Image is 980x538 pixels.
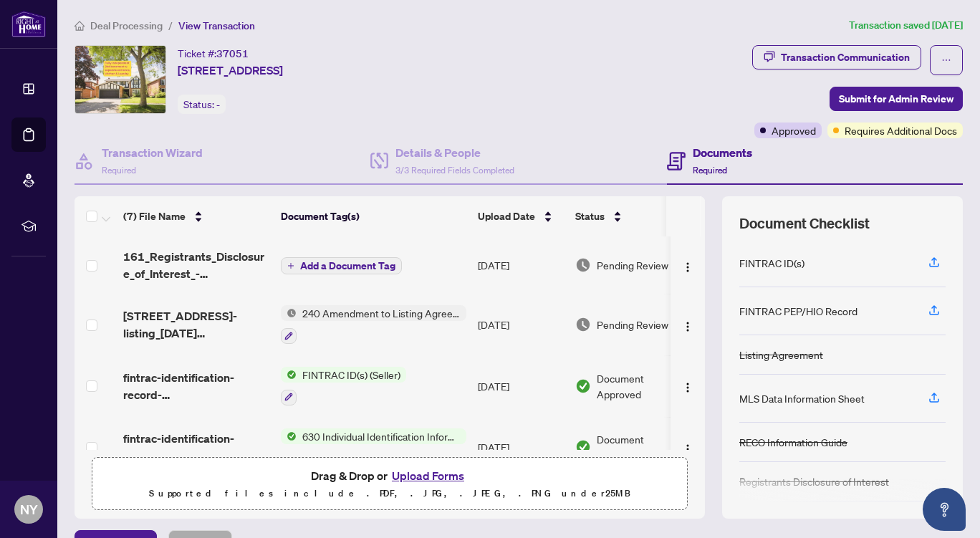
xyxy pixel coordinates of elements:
img: Status Icon [281,305,297,321]
h4: Documents [693,144,752,161]
img: Document Status [575,439,591,455]
span: home [75,21,85,31]
button: Status Icon240 Amendment to Listing Agreement - Authority to Offer for Sale Price Change/Extensio... [281,305,466,344]
span: Required [693,165,727,176]
h4: Transaction Wizard [102,144,203,161]
span: Drag & Drop or [311,466,469,485]
span: (7) File Name [123,208,186,224]
span: Add a Document Tag [300,261,395,271]
span: Required [102,165,136,176]
div: FINTRAC PEP/HIO Record [739,303,857,319]
span: NY [20,499,38,519]
button: Submit for Admin Review [830,87,963,111]
button: Logo [676,436,699,458]
span: 630 Individual Identification Information Record [297,428,466,444]
div: FINTRAC ID(s) [739,255,804,271]
span: Status [575,208,605,224]
th: Status [570,196,691,236]
img: Logo [682,382,693,393]
button: Status IconFINTRAC ID(s) (Seller) [281,367,406,405]
span: - [216,98,220,111]
article: Transaction saved [DATE] [849,17,963,34]
td: [DATE] [472,417,570,479]
span: FINTRAC ID(s) (Seller) [297,367,406,383]
th: Upload Date [472,196,570,236]
img: Logo [682,443,693,455]
button: Open asap [923,488,966,531]
span: 161_Registrants_Disclosure_of_Interest_-_Disposition_of_Property_-_PropTx-OREApdf_[DATE] 22_42_05... [123,248,269,282]
p: Supported files include .PDF, .JPG, .JPEG, .PNG under 25 MB [101,485,678,502]
li: / [168,17,173,34]
div: Status: [178,95,226,114]
button: Transaction Communication [752,45,921,69]
div: Listing Agreement [739,347,823,362]
img: Logo [682,321,693,332]
span: ellipsis [941,55,951,65]
img: Document Status [575,257,591,273]
div: RECO Information Guide [739,434,847,450]
img: Status Icon [281,428,297,444]
img: Status Icon [281,367,297,383]
td: [DATE] [472,355,570,417]
td: [DATE] [472,236,570,294]
img: Document Status [575,378,591,394]
span: View Transaction [178,19,255,32]
span: Pending Review [597,257,668,273]
span: [STREET_ADDRESS]-listing_[DATE] 18_45_18.pdf [123,307,269,342]
button: Upload Forms [388,466,469,485]
div: MLS Data Information Sheet [739,390,865,406]
button: Logo [676,375,699,398]
span: 240 Amendment to Listing Agreement - Authority to Offer for Sale Price Change/Extension/Amendment(s) [297,305,466,321]
span: Pending Review [597,317,668,332]
span: Drag & Drop orUpload FormsSupported files include .PDF, .JPG, .JPEG, .PNG under25MB [92,458,687,511]
button: Logo [676,254,699,277]
span: Submit for Admin Review [839,87,953,110]
span: fintrac-identification-record-[PERSON_NAME]-20250530-072554.pdf [123,369,269,403]
th: (7) File Name [117,196,275,236]
span: 37051 [216,47,249,60]
button: Add a Document Tag [281,257,402,274]
span: [STREET_ADDRESS] [178,62,283,79]
span: plus [287,262,294,269]
img: Logo [682,261,693,273]
span: fintrac-identification-record-[PERSON_NAME]-20250530-072428.pdf [123,430,269,464]
span: Upload Date [478,208,535,224]
th: Document Tag(s) [275,196,472,236]
span: Document Checklist [739,213,870,234]
img: logo [11,11,46,37]
div: Registrants Disclosure of Interest [739,474,889,489]
td: [DATE] [472,294,570,355]
button: Status Icon630 Individual Identification Information Record [281,428,466,467]
div: Transaction Communication [781,46,910,69]
h4: Details & People [395,144,514,161]
span: Document Approved [597,370,686,402]
img: IMG-N12182908_1.jpg [75,46,165,113]
button: Add a Document Tag [281,256,402,275]
span: Deal Processing [90,19,163,32]
img: Document Status [575,317,591,332]
span: 3/3 Required Fields Completed [395,165,514,176]
span: Document Approved [597,431,686,463]
span: Requires Additional Docs [845,123,957,138]
button: Logo [676,313,699,336]
div: Ticket #: [178,45,249,62]
span: Approved [772,123,816,138]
